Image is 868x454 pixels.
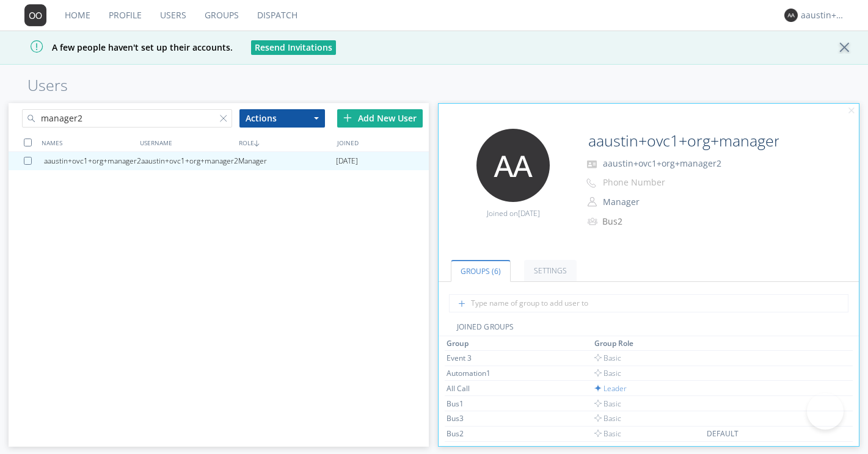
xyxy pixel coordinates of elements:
div: JOINED GROUPS [439,322,859,336]
span: A few people haven't set up their accounts. [9,41,233,53]
img: 373638.png [784,9,798,22]
img: 373638.png [24,4,46,26]
div: aaustin+ovc1+org [801,9,847,21]
div: aaustin+ovc1+org+manager2 [141,152,238,170]
div: Bus1 [447,398,538,409]
span: Basic [594,413,621,423]
span: [DATE] [518,208,540,218]
iframe: Toggle Customer Support [807,393,844,430]
a: Groups (6) [451,260,511,282]
span: aaustin+ovc1+org+manager2 [603,157,721,169]
input: Name [583,129,781,153]
div: Bus2 [447,428,538,439]
span: Leader [594,383,627,394]
span: [DATE] [336,152,358,170]
button: Manager [599,193,721,211]
div: All Call [447,383,538,394]
input: Search users [22,109,232,128]
div: DEFAULT [707,428,798,439]
th: Toggle SortBy [705,336,815,351]
div: NAMES [38,134,137,151]
a: Settings [524,260,577,281]
th: Toggle SortBy [593,336,704,351]
div: aaustin+ovc1+org+manager2 [44,152,141,170]
img: person-outline.svg [588,197,597,207]
div: Bus3 [447,413,538,423]
input: Type name of group to add user to [449,294,848,312]
span: Basic [594,368,621,378]
div: Manager [238,152,335,170]
img: phone-outline.svg [586,178,596,188]
div: USERNAME [137,134,235,151]
div: Add New User [337,109,423,128]
button: Actions [239,109,325,128]
div: Event 3 [447,353,538,363]
div: JOINED [334,134,432,151]
span: Basic [594,398,621,409]
img: 373638.png [476,129,550,202]
span: Basic [594,353,621,363]
img: cancel.svg [847,107,856,115]
div: Automation1 [447,368,538,378]
div: ROLE [236,134,334,151]
span: Basic [594,428,621,439]
img: plus.svg [343,113,352,122]
img: icon-alert-users-thin-outline.svg [588,213,599,229]
div: Bus2 [602,215,704,228]
a: aaustin+ovc1+org+manager2aaustin+ovc1+org+manager2Manager[DATE] [9,152,429,170]
button: Resend Invitations [251,40,336,55]
span: Joined on [487,208,540,218]
th: Toggle SortBy [445,336,593,351]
